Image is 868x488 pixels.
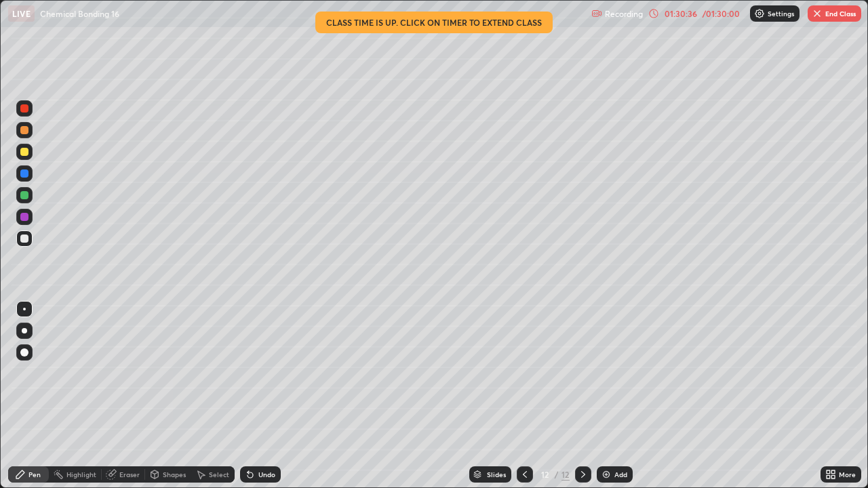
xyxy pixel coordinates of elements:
[808,5,861,22] button: End Class
[163,471,186,478] div: Shapes
[754,8,765,19] img: class-settings-icons
[258,471,275,478] div: Undo
[591,8,602,19] img: recording.375f2c34.svg
[605,9,643,19] p: Recording
[561,468,570,481] div: 12
[538,470,552,479] div: 12
[839,471,856,478] div: More
[487,471,506,478] div: Slides
[768,10,794,17] p: Settings
[700,9,742,18] div: / 01:30:00
[66,471,96,478] div: Highlight
[614,471,627,478] div: Add
[601,469,612,480] img: add-slide-button
[28,471,41,478] div: Pen
[40,8,119,19] p: Chemical Bonding 16
[209,471,229,478] div: Select
[812,8,823,19] img: end-class-cross
[119,471,140,478] div: Eraser
[555,470,559,479] div: /
[662,9,700,18] div: 01:30:36
[12,8,31,19] p: LIVE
